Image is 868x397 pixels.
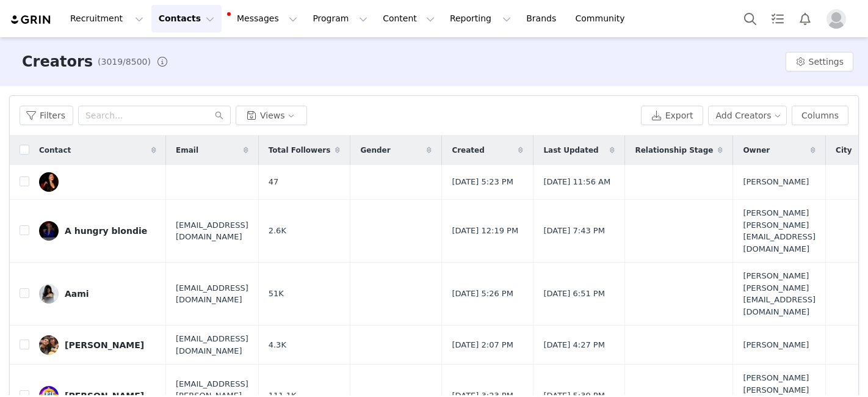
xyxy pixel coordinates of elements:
[39,145,71,156] span: Contact
[737,5,764,32] button: Search
[215,111,223,120] i: icon: search
[236,106,307,125] button: Views
[568,5,638,32] a: Community
[743,176,809,188] span: [PERSON_NAME]
[20,106,73,125] button: Filters
[39,221,156,241] a: A hungry blondie
[176,145,198,156] span: Email
[452,225,518,237] span: [DATE] 12:19 PM
[519,5,567,32] a: Brands
[22,51,93,73] h3: Creators
[65,340,144,350] div: [PERSON_NAME]
[743,339,809,351] span: [PERSON_NAME]
[452,339,513,351] span: [DATE] 2:07 PM
[764,5,791,32] a: Tasks
[635,145,713,156] span: Relationship Stage
[543,288,604,300] span: [DATE] 6:51 PM
[375,5,442,32] button: Content
[269,145,331,156] span: Total Followers
[176,333,248,357] span: [EMAIL_ADDRESS][DOMAIN_NAME]
[65,226,147,236] div: A hungry blondie
[792,5,819,32] button: Notifications
[641,106,703,125] button: Export
[269,225,286,237] span: 2.6K
[543,176,610,188] span: [DATE] 11:56 AM
[65,289,89,299] div: Aami
[63,5,151,32] button: Recruitment
[543,225,604,237] span: [DATE] 7:43 PM
[269,339,286,351] span: 4.3K
[305,5,375,32] button: Program
[826,9,846,29] img: placeholder-profile.jpg
[443,5,518,32] button: Reporting
[151,5,222,32] button: Contacts
[452,145,484,156] span: Created
[269,176,279,188] span: 47
[10,14,52,26] img: grin logo
[39,284,156,304] a: Aami
[39,284,59,304] img: 5aac242d-938f-40cb-a794-7c49df396b58.jpg
[222,5,305,32] button: Messages
[360,145,390,156] span: Gender
[39,172,59,192] img: 2e53bb4d-c91e-453f-8f35-911a237d4b3b.jpg
[792,106,848,125] button: Columns
[743,145,770,156] span: Owner
[543,339,604,351] span: [DATE] 4:27 PM
[708,106,787,125] button: Add Creators
[543,145,598,156] span: Last Updated
[269,288,284,300] span: 51K
[176,282,248,306] span: [EMAIL_ADDRESS][DOMAIN_NAME]
[452,288,513,300] span: [DATE] 5:26 PM
[39,335,156,355] a: [PERSON_NAME]
[819,9,858,29] button: Profile
[78,106,231,125] input: Search...
[452,176,513,188] span: [DATE] 5:23 PM
[743,270,816,318] span: [PERSON_NAME] [PERSON_NAME][EMAIL_ADDRESS][DOMAIN_NAME]
[786,52,853,71] button: Settings
[743,207,816,255] span: [PERSON_NAME] [PERSON_NAME][EMAIL_ADDRESS][DOMAIN_NAME]
[39,335,59,355] img: d1ec5916-b118-466b-82e7-9cf6175fddf1.jpg
[98,56,151,68] span: (3019/8500)
[836,145,852,156] span: City
[176,219,248,243] span: [EMAIL_ADDRESS][DOMAIN_NAME]
[39,221,59,241] img: a4e71f78-c8fc-47df-94dc-030b3fd9b6ba.jpg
